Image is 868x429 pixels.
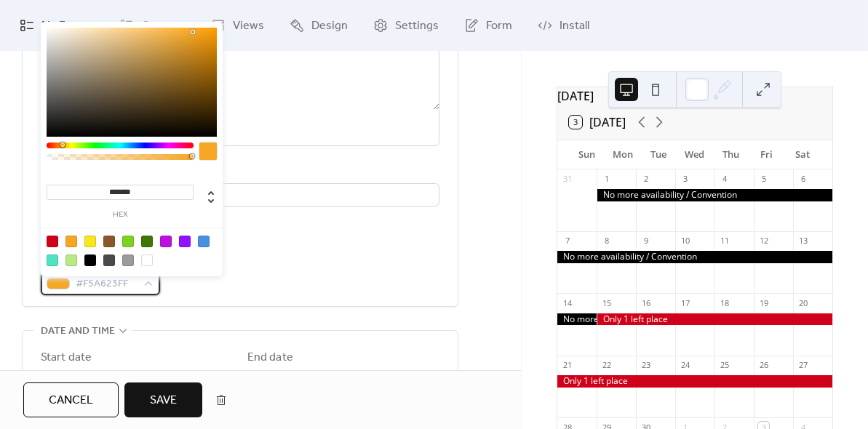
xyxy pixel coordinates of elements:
[65,236,77,247] div: #F5A623
[160,236,172,247] div: #BD10E0
[41,323,115,340] span: Date and time
[560,17,589,35] span: Install
[41,369,63,387] span: Date
[179,236,191,247] div: #9013FE
[49,392,93,409] span: Cancel
[797,236,808,246] div: 13
[47,211,194,219] label: hex
[719,174,730,185] div: 4
[605,140,640,169] div: Mon
[141,254,153,266] div: #FFFFFF
[758,236,769,246] div: 12
[797,360,808,371] div: 27
[146,369,169,387] span: Time
[597,313,832,326] div: Only 1 left place
[41,349,92,366] div: Start date
[9,6,105,45] a: My Events
[103,236,115,247] div: #8B572A
[557,87,832,105] div: [DATE]
[362,6,450,45] a: Settings
[713,140,749,169] div: Thu
[279,6,359,45] a: Design
[601,297,612,308] div: 15
[562,297,573,308] div: 14
[677,140,712,169] div: Wed
[640,236,651,246] div: 9
[562,174,573,185] div: 31
[758,174,769,185] div: 5
[797,174,808,185] div: 6
[311,17,348,35] span: Design
[785,140,821,169] div: Sat
[569,140,605,169] div: Sun
[41,164,437,181] div: Location
[395,17,439,35] span: Settings
[247,349,293,366] div: End date
[84,236,96,247] div: #F8E71C
[758,360,769,371] div: 26
[640,174,651,185] div: 2
[640,360,651,371] div: 23
[758,297,769,308] div: 19
[601,360,612,371] div: 22
[150,392,177,409] span: Save
[122,236,134,247] div: #7ED321
[749,140,784,169] div: Fri
[103,254,115,266] div: #4A4A4A
[76,276,137,293] span: #F5A623FF
[564,112,631,132] button: 3[DATE]
[47,236,58,247] div: #D0021B
[200,6,275,45] a: Views
[141,17,186,35] span: Connect
[352,369,375,387] span: Time
[562,236,573,246] div: 7
[198,236,210,247] div: #4A90E2
[557,313,597,326] div: No more availability / Convention
[680,236,690,246] div: 10
[141,236,153,247] div: #417505
[719,360,730,371] div: 25
[597,189,832,201] div: No more availability / Convention
[84,254,96,266] div: #000000
[797,297,808,308] div: 20
[233,17,264,35] span: Views
[641,140,677,169] div: Tue
[122,254,134,266] div: #9B9B9B
[640,297,651,308] div: 16
[680,297,690,308] div: 17
[47,254,58,266] div: #50E3C2
[719,297,730,308] div: 18
[108,6,196,45] a: Connect
[557,375,832,388] div: Only 1 left place
[453,6,523,45] a: Form
[124,382,202,417] button: Save
[680,360,690,371] div: 24
[719,236,730,246] div: 11
[557,251,832,263] div: No more availability / Convention
[41,17,94,35] span: My Events
[247,369,269,387] span: Date
[601,174,612,185] div: 1
[65,254,77,266] div: #B8E986
[527,6,600,45] a: Install
[23,382,119,417] button: Cancel
[486,17,512,35] span: Form
[601,236,612,246] div: 8
[680,174,690,185] div: 3
[562,360,573,371] div: 21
